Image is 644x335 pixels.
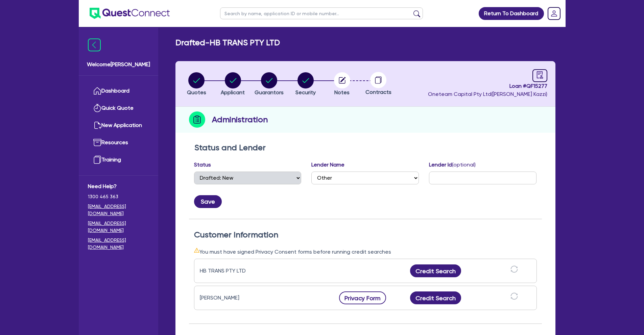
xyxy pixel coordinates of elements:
a: Return To Dashboard [479,7,544,20]
a: [EMAIL_ADDRESS][DOMAIN_NAME] [88,203,149,217]
span: sync [510,292,518,300]
span: Need Help? [88,182,149,190]
a: Resources [88,134,149,151]
input: Search by name, application ID or mobile number... [220,7,423,19]
h2: Customer Information [194,230,537,240]
button: Security [295,72,316,97]
div: HB TRANS PTY LTD [200,267,284,275]
button: Guarantors [254,72,284,97]
h2: Status and Lender [194,143,536,153]
img: icon-menu-close [88,38,101,51]
a: Dashboard [88,82,149,100]
span: (optional) [452,161,476,168]
label: Status [194,161,211,169]
button: sync [508,292,520,304]
img: quest-connect-logo-blue [90,8,170,19]
span: Loan # QF15277 [428,82,547,90]
span: 1300 465 363 [88,193,149,200]
label: Lender Id [429,161,476,169]
span: Guarantors [255,89,284,96]
img: resources [93,138,101,147]
a: [EMAIL_ADDRESS][DOMAIN_NAME] [88,220,149,234]
a: Dropdown toggle [545,5,563,22]
button: Save [194,195,222,208]
span: Security [295,89,316,96]
span: Contracts [365,89,391,95]
span: Quotes [187,89,206,96]
img: step-icon [189,111,205,128]
a: Quick Quote [88,100,149,117]
span: Applicant [221,89,245,96]
button: Applicant [220,72,245,97]
button: sync [508,265,520,277]
button: Notes [334,72,351,97]
a: Training [88,151,149,169]
button: Privacy Form [339,291,386,304]
span: Welcome [PERSON_NAME] [87,60,150,69]
a: audit [532,69,547,82]
span: Oneteam Capital Pty Ltd ( [PERSON_NAME] Kazzi ) [428,91,547,97]
button: Credit Search [410,264,461,277]
h2: Administration [212,113,268,126]
img: quick-quote [93,104,101,112]
div: You must have signed Privacy Consent forms before running credit searches [194,248,537,256]
img: training [93,156,101,164]
label: Lender Name [311,161,344,169]
a: New Application [88,117,149,134]
a: [EMAIL_ADDRESS][DOMAIN_NAME] [88,237,149,251]
span: sync [510,265,518,273]
span: warning [194,248,199,253]
button: Credit Search [410,291,461,304]
div: [PERSON_NAME] [200,294,284,302]
span: Notes [334,89,350,96]
button: Quotes [187,72,207,97]
img: new-application [93,121,101,129]
span: audit [536,71,544,79]
h2: Drafted - HB TRANS PTY LTD [175,38,280,48]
